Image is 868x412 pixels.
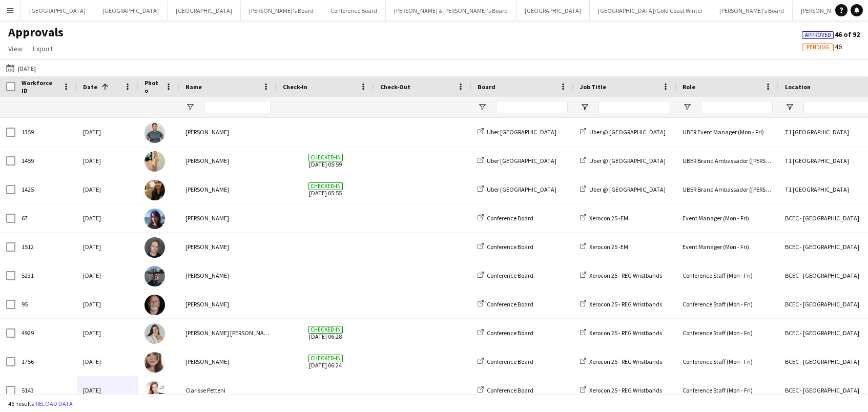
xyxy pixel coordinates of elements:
[77,118,138,146] div: [DATE]
[29,42,57,55] a: Export
[487,300,533,308] span: Conference Board
[15,147,77,175] div: 1459
[589,358,662,365] span: Xerocon 25 - REG Wristbands
[144,79,161,94] span: Photo
[241,1,322,20] button: [PERSON_NAME]'s Board
[77,175,138,203] div: [DATE]
[487,157,556,164] span: Uber [GEOGRAPHIC_DATA]
[589,214,628,222] span: Xerocon 25 -EM
[15,233,77,261] div: 1512
[386,1,516,20] button: [PERSON_NAME] & [PERSON_NAME]'s Board
[179,147,277,175] div: [PERSON_NAME]
[516,1,590,20] button: [GEOGRAPHIC_DATA]
[144,237,165,258] img: Jy Samon
[283,175,368,203] span: [DATE] 05:55
[478,386,533,394] a: Conference Board
[77,376,138,404] div: [DATE]
[478,358,533,365] a: Conference Board
[805,32,831,38] span: Approved
[283,147,368,175] span: [DATE] 05:59
[308,326,343,334] span: Checked-in
[179,233,277,261] div: [PERSON_NAME]
[487,128,556,136] span: Uber [GEOGRAPHIC_DATA]
[144,295,165,315] img: Russ Gallagher
[487,214,533,222] span: Conference Board
[487,358,533,365] span: Conference Board
[15,175,77,203] div: 1425
[77,233,138,261] div: [DATE]
[589,157,666,164] span: Uber @ [GEOGRAPHIC_DATA]
[168,1,241,20] button: [GEOGRAPHIC_DATA]
[144,381,165,401] img: Clarisse Petteni
[580,243,628,251] a: Xerocon 25 -EM
[15,347,77,376] div: 1756
[77,261,138,290] div: [DATE]
[676,147,779,175] div: UBER Brand Ambassador ([PERSON_NAME])
[487,386,533,394] span: Conference Board
[802,42,842,51] span: 46
[711,1,793,20] button: [PERSON_NAME]'s Board
[15,204,77,232] div: 67
[4,62,38,74] button: [DATE]
[802,30,860,39] span: 46 of 92
[33,44,53,53] span: Export
[83,83,97,91] span: Date
[785,102,794,112] button: Open Filter Menu
[580,386,662,394] a: Xerocon 25 - REG Wristbands
[807,44,829,51] span: Pending
[589,300,662,308] span: Xerocon 25 - REG Wristbands
[580,214,628,222] a: Xerocon 25 -EM
[590,1,711,20] button: [GEOGRAPHIC_DATA]/Gold Coast Winter
[676,175,779,203] div: UBER Brand Ambassador ([PERSON_NAME])
[77,319,138,347] div: [DATE]
[676,204,779,232] div: Event Manager (Mon - Fri)
[598,101,670,113] input: Job Title Filter Input
[676,118,779,146] div: UBER Event Manager (Mon - Fri)
[478,329,533,337] a: Conference Board
[21,1,94,20] button: [GEOGRAPHIC_DATA]
[144,209,165,229] img: Kristelle Bristow
[322,1,386,20] button: Conference Board
[15,261,77,290] div: 5231
[15,118,77,146] div: 1359
[185,83,202,91] span: Name
[144,352,165,373] img: Kaitlin Palmer
[144,151,165,172] img: Alicja Sermak
[8,44,23,53] span: View
[580,358,662,365] a: Xerocon 25 - REG Wristbands
[4,42,27,55] a: View
[676,376,779,404] div: Conference Staff (Mon - Fri)
[589,243,628,251] span: Xerocon 25 -EM
[283,347,368,376] span: [DATE] 06:24
[785,83,811,91] span: Location
[676,290,779,318] div: Conference Staff (Mon - Fri)
[179,376,277,404] div: Clarisse Petteni
[580,186,666,193] a: Uber @ [GEOGRAPHIC_DATA]
[496,101,568,113] input: Board Filter Input
[308,355,343,362] span: Checked-in
[185,102,195,112] button: Open Filter Menu
[676,233,779,261] div: Event Manager (Mon - Fri)
[144,323,165,344] img: Reti Maria Mark
[589,272,662,279] span: Xerocon 25 - REG Wristbands
[179,204,277,232] div: [PERSON_NAME]
[478,300,533,308] a: Conference Board
[77,204,138,232] div: [DATE]
[580,272,662,279] a: Xerocon 25 - REG Wristbands
[144,180,165,200] img: Nathalia Goertz
[580,83,606,91] span: Job Title
[676,347,779,376] div: Conference Staff (Mon - Fri)
[580,157,666,164] a: Uber @ [GEOGRAPHIC_DATA]
[144,266,165,286] img: Manish Yadav
[94,1,168,20] button: [GEOGRAPHIC_DATA]
[380,83,410,91] span: Check-Out
[478,83,495,91] span: Board
[580,300,662,308] a: Xerocon 25 - REG Wristbands
[144,122,165,143] img: Maria Ranford
[15,290,77,318] div: 95
[34,398,75,409] button: Reload data
[580,329,662,337] a: Xerocon 25 - REG Wristbands
[487,272,533,279] span: Conference Board
[487,186,556,193] span: Uber [GEOGRAPHIC_DATA]
[580,102,589,112] button: Open Filter Menu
